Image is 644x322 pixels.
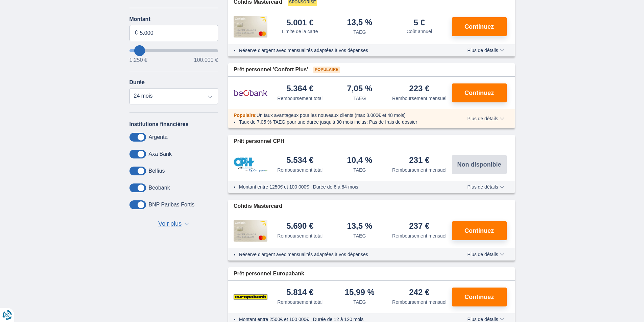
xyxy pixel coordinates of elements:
[347,222,372,231] div: 13,5 %
[234,289,267,305] img: pret personnel Europabank
[129,121,189,127] label: Institutions financières
[234,84,267,101] img: pret personnel Beobank
[409,222,429,231] div: 237 €
[409,84,429,94] div: 223 €
[353,29,366,35] div: TAEG
[452,288,507,306] button: Continuez
[392,232,446,239] div: Remboursement mensuel
[406,28,432,35] div: Coût annuel
[277,299,323,305] div: Remboursement total
[452,83,507,102] button: Continuez
[414,19,425,27] div: 5 €
[282,28,318,35] div: Limite de la carte
[467,184,504,189] span: Plus de détails
[313,67,340,73] span: Populaire
[464,90,494,96] span: Continuez
[149,134,168,140] label: Argenta
[462,317,509,322] button: Plus de détails
[345,288,375,297] div: 15,99 %
[234,270,304,278] span: Prêt personnel Europabank
[239,183,448,190] li: Montant entre 1250€ et 100 000€ ; Durée de 6 à 84 mois
[392,167,446,173] div: Remboursement mensuel
[129,16,218,22] label: Montant
[467,317,504,322] span: Plus de détails
[452,17,507,36] button: Continuez
[234,113,255,118] span: Populaire
[462,252,509,257] button: Plus de détails
[467,116,504,121] span: Plus de détails
[353,95,366,102] div: TAEG
[286,19,313,27] div: 5.001 €
[129,57,147,63] span: 1.250 €
[347,156,372,165] div: 10,4 %
[347,84,372,94] div: 7,05 %
[156,219,191,229] button: Voir plus ▼
[234,220,267,242] img: pret personnel Cofidis CC
[452,155,507,174] button: Non disponible
[234,66,308,74] span: Prêt personnel 'Confort Plus'
[149,202,195,208] label: BNP Paribas Fortis
[228,112,453,119] div: :
[129,79,145,85] label: Durée
[149,185,170,191] label: Beobank
[286,156,313,165] div: 5.534 €
[464,228,494,234] span: Continuez
[457,162,501,168] span: Non disponible
[239,119,448,125] li: Taux de 7,05 % TAEG pour une durée jusqu’à 30 mois inclus; Pas de frais de dossier
[194,57,218,63] span: 100.000 €
[353,167,366,173] div: TAEG
[234,16,267,38] img: pret personnel Cofidis CC
[467,48,504,53] span: Plus de détails
[409,288,429,297] div: 242 €
[277,232,323,239] div: Remboursement total
[347,18,372,27] div: 13,5 %
[149,151,172,157] label: Axa Bank
[409,156,429,165] div: 231 €
[353,232,366,239] div: TAEG
[129,49,218,52] input: wantToBorrow
[464,294,494,300] span: Continuez
[135,29,138,37] span: €
[149,168,165,174] label: Belfius
[286,222,313,231] div: 5.690 €
[239,47,448,54] li: Réserve d'argent avec mensualités adaptées à vos dépenses
[234,138,284,145] span: Prêt personnel CPH
[452,221,507,240] button: Continuez
[239,251,448,258] li: Réserve d'argent avec mensualités adaptées à vos dépenses
[464,24,494,30] span: Continuez
[462,116,509,121] button: Plus de détails
[277,167,323,173] div: Remboursement total
[234,202,282,210] span: Cofidis Mastercard
[257,113,406,118] span: Un taux avantageux pour les nouveaux clients (max 8.000€ et 48 mois)
[353,299,366,305] div: TAEG
[467,252,504,257] span: Plus de détails
[392,95,446,102] div: Remboursement mensuel
[158,220,182,228] span: Voir plus
[286,288,313,297] div: 5.814 €
[234,157,267,172] img: pret personnel CPH Banque
[462,184,509,190] button: Plus de détails
[462,48,509,53] button: Plus de détails
[392,299,446,305] div: Remboursement mensuel
[277,95,323,102] div: Remboursement total
[184,223,189,225] span: ▼
[286,84,313,94] div: 5.364 €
